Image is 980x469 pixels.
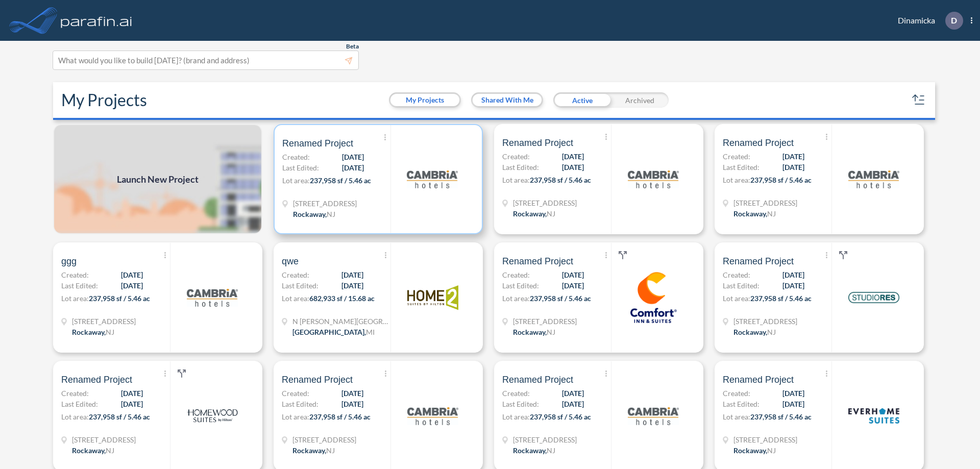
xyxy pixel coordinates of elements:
span: 237,958 sf / 5.46 ac [750,176,812,184]
img: logo [848,272,899,323]
span: Last Edited: [61,399,98,409]
span: NJ [547,328,555,336]
span: [DATE] [562,280,584,291]
span: Last Edited: [502,399,539,409]
span: NJ [767,209,776,218]
span: Lot area: [502,176,530,184]
span: Last Edited: [723,162,759,172]
img: logo [59,10,134,31]
img: logo [848,154,899,205]
div: Rockaway, NJ [513,208,555,219]
span: Last Edited: [723,399,759,409]
span: Rockaway , [513,328,547,336]
span: Created: [723,388,750,399]
span: Beta [346,42,359,51]
img: logo [628,272,679,323]
span: [DATE] [341,280,363,291]
span: Renamed Project [282,374,353,386]
span: [GEOGRAPHIC_DATA] , [292,328,366,336]
img: logo [407,390,458,441]
span: 237,958 sf / 5.46 ac [530,294,591,303]
span: [DATE] [341,399,363,409]
span: 237,958 sf / 5.46 ac [750,294,812,303]
span: Renamed Project [502,137,573,149]
span: 321 Mt Hope Ave [733,316,797,327]
div: Rockaway, NJ [293,209,335,219]
span: 237,958 sf / 5.46 ac [89,412,150,421]
span: [DATE] [782,388,804,399]
span: Lot area: [502,412,530,421]
span: [DATE] [341,388,363,399]
a: Launch New Project [53,124,262,234]
span: 237,958 sf / 5.46 ac [530,412,591,421]
span: 237,958 sf / 5.46 ac [750,412,812,421]
span: Lot area: [282,294,309,303]
span: 321 Mt Hope Ave [513,434,577,445]
span: [DATE] [782,269,804,280]
span: [DATE] [782,162,804,172]
span: Lot area: [723,294,750,303]
span: [DATE] [341,269,363,280]
span: [DATE] [782,151,804,162]
span: NJ [547,209,555,218]
span: NJ [327,210,335,218]
span: Created: [282,152,310,162]
span: Rockaway , [72,446,106,455]
img: logo [628,154,679,205]
span: [DATE] [782,399,804,409]
span: NJ [767,328,776,336]
span: 237,958 sf / 5.46 ac [530,176,591,184]
span: 237,958 sf / 5.46 ac [309,412,371,421]
span: Last Edited: [61,280,98,291]
span: 237,958 sf / 5.46 ac [310,176,371,185]
span: Created: [61,388,89,399]
h2: My Projects [61,90,147,110]
div: Grand Rapids, MI [292,327,375,337]
span: Last Edited: [723,280,759,291]
span: [DATE] [782,280,804,291]
span: [DATE] [562,162,584,172]
span: Rockaway , [513,446,547,455]
span: 321 Mt Hope Ave [513,316,577,327]
span: 321 Mt Hope Ave [513,198,577,208]
div: Rockaway, NJ [292,445,335,456]
span: Renamed Project [502,374,573,386]
span: Rockaway , [293,210,327,218]
span: Renamed Project [723,374,794,386]
div: Rockaway, NJ [513,327,555,337]
span: Created: [282,388,309,399]
div: Rockaway, NJ [513,445,555,456]
div: Dinamicka [883,12,972,30]
span: Lot area: [502,294,530,303]
span: 321 Mt Hope Ave [72,434,136,445]
span: Rockaway , [72,328,106,336]
span: [DATE] [121,280,143,291]
span: ggg [61,255,77,267]
div: Active [553,92,611,108]
img: logo [187,272,238,323]
span: Lot area: [723,176,750,184]
span: Created: [61,269,89,280]
div: Rockaway, NJ [733,445,776,456]
span: MI [366,328,375,336]
span: Lot area: [723,412,750,421]
span: Renamed Project [723,255,794,267]
img: logo [628,390,679,441]
span: Created: [723,269,750,280]
div: Rockaway, NJ [733,208,776,219]
span: Created: [723,151,750,162]
span: 321 Mt Hope Ave [293,198,357,209]
span: NJ [106,328,114,336]
span: Renamed Project [282,137,353,150]
span: Rockaway , [733,446,767,455]
span: Last Edited: [502,162,539,172]
span: NJ [106,446,114,455]
span: Lot area: [61,412,89,421]
span: Last Edited: [502,280,539,291]
span: Rockaway , [292,446,326,455]
span: 237,958 sf / 5.46 ac [89,294,150,303]
div: Rockaway, NJ [733,327,776,337]
span: [DATE] [342,162,364,173]
span: NJ [326,446,335,455]
img: logo [407,154,458,205]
